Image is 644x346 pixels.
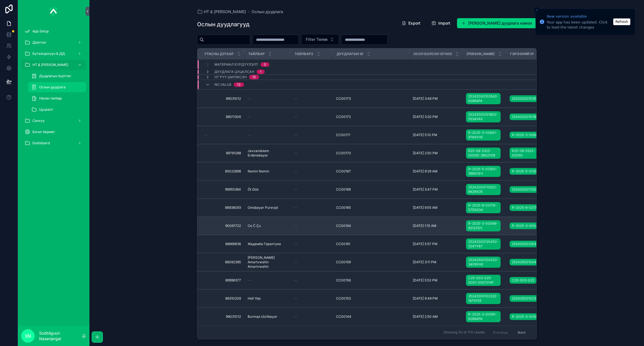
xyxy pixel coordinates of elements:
img: App logo [50,7,58,16]
span: -- [294,187,297,192]
span: [PERSON_NAME] Amartvwshin Amartvwshin [248,255,287,269]
p: Sodbilguun Nasanjargal [39,330,82,342]
a: R-2025-3-00641-9764УНЕ [466,128,503,142]
span: Нөхөн төлбөр [39,96,62,101]
span: Ослын дуудлага [39,85,66,89]
span: SN [25,333,31,339]
span: Дуудлагын бүртгэл [39,74,71,78]
span: Санхүү [32,119,45,123]
a: [DATE] 3:47 PM [413,187,459,192]
a: 25242000103542 [510,95,543,102]
span: [DATE] 5:57 PM [413,242,437,246]
a: CC00170 [336,151,406,155]
span: -- [248,133,251,137]
a: R25-08-5322-00050 [510,148,543,159]
a: R-2025-5-01300-3985УБЧ [466,166,501,177]
span: -- [294,96,297,101]
a: -- [248,96,287,101]
a: C25-003-025-0001-0007УНР [466,275,501,286]
span: Õt Góò [248,187,259,192]
a: 25242500102322-1875УЕЕ [466,292,503,305]
a: [DATE] 3:11 PM [413,260,459,264]
span: App Setup [32,29,49,34]
span: -- [294,278,297,283]
a: [DATE] 3:46 PM [413,96,459,101]
span: НТ рүү шилжсэн [214,75,247,79]
span: Дуудлага цуцалсан [214,70,254,74]
span: CC00164 [336,224,351,228]
a: 88938093 [204,205,241,210]
a: Dashboard [21,138,86,148]
a: C25-003-025-0001-0007УНР [466,274,503,287]
span: -- [294,205,297,210]
span: C25-003-025-0001-0007УНР [468,276,498,285]
span: [DATE] 5:10 PM [413,133,437,137]
a: App Setup [21,26,86,36]
span: Даатгал [32,40,46,45]
a: -- [294,205,329,210]
span: No value [214,82,231,87]
span: [DATE] 3:11 PM [413,260,436,264]
span: Жадамба Гэрэлтуяа [248,242,281,246]
div: 13 [237,82,241,87]
span: [DATE] 3:20 PM [413,115,438,119]
a: CC00144 [336,314,406,319]
a: -- [294,169,329,174]
a: 86310209 [204,296,241,301]
span: CC00159 [336,260,351,264]
span: Дуудлагын ID [337,52,363,56]
a: C25-003-025 [510,276,545,285]
a: 25242500102322 [510,295,542,302]
a: R-2025-3-00548-9212УБЧ [466,219,503,233]
span: Бичиг баримт [32,130,55,134]
a: 25242500102322 [510,294,545,303]
a: CC00167 [336,169,406,174]
span: R-2025-5-01300 [512,169,539,174]
span: CC00156 [336,278,351,283]
a: R-2025-8-02176-5793ХОА [466,201,503,214]
a: Нөхөн төлбөр [28,93,86,103]
span: 25242000120452-3247УБТ [468,240,498,248]
span: 99031012 [204,96,241,101]
a: CC00172 [336,115,406,119]
a: Ontsbayar Purevjal [248,205,287,210]
a: Javzandulam Erdenebayar [248,149,287,158]
a: Õt Góò [248,187,287,192]
span: Ослын дуудлага [252,9,283,15]
a: 25242000120452-3247УБТ [466,237,503,251]
span: [DATE] 2:50 PM [413,151,438,155]
span: Import [438,20,450,26]
a: 99791288 [204,151,241,155]
span: Burmaa Ulziibayar [248,314,277,319]
a: -- [294,314,329,319]
a: -- [294,296,329,301]
span: Гэрээний № [510,52,534,56]
span: 25242000103542-6288АРА [468,94,498,103]
a: -- [248,115,287,119]
span: Ce Č Çu [248,224,261,228]
span: -- [294,296,297,301]
a: R-2025-8-02176-5793ХОА [466,202,501,213]
a: R-2025-3-00591 [510,312,545,321]
button: Close toast [534,7,539,13]
a: [DATE] 9:55 AM [413,205,459,210]
a: НТ & [PERSON_NAME] [197,9,246,15]
span: Осол болсон огноо [413,52,452,56]
span: 89996377 [204,278,241,283]
a: Ce Č Çu [248,224,287,228]
span: -- [294,260,297,264]
button: Next [514,328,529,337]
span: Dashboard [32,141,50,145]
a: R-2025-5-01300 [510,168,541,175]
span: -- [248,96,251,101]
span: R-2025-3-00641 [512,133,539,137]
div: Your app has been updated. Click to load the latest changes [547,20,612,30]
span: 25242000103542 [512,96,540,101]
a: R-2025-3-00548 [510,222,542,229]
span: R-2025-3-00591-6288АРА [468,312,498,321]
a: 25242000103542-6288АРА [466,92,503,105]
span: R-2025-5-01300-3985УБЧ [468,167,498,176]
button: Refresh [613,18,630,25]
